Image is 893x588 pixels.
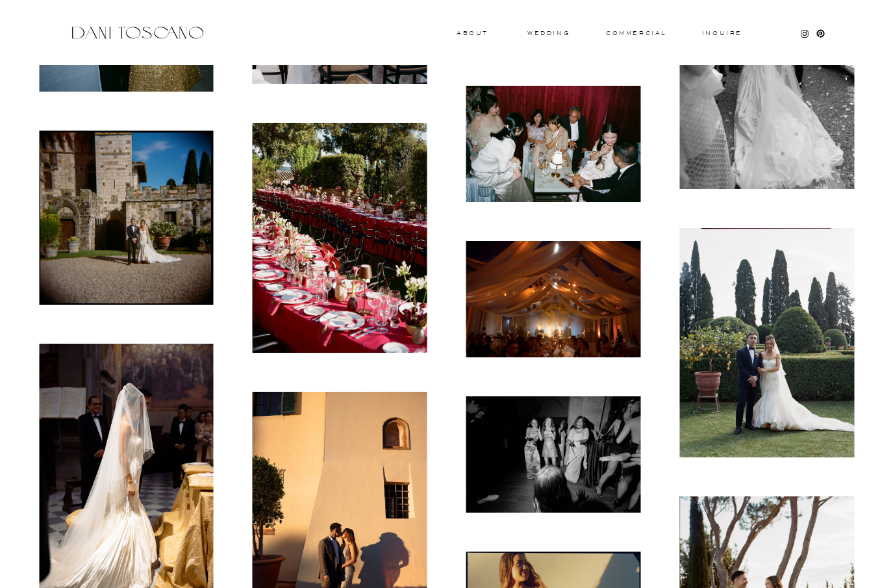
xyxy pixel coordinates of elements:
a: commercial [606,31,666,36]
a: Inquire [701,31,743,37]
a: About [457,31,485,35]
a: wedding [527,31,570,35]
